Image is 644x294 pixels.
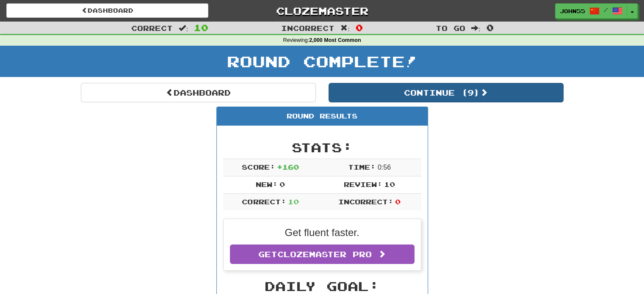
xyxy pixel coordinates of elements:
[344,180,382,188] span: Review:
[223,279,421,293] h2: Daily Goal:
[3,53,641,70] h1: Round Complete!
[6,3,208,18] a: Dashboard
[81,83,316,102] a: Dashboard
[348,163,376,171] span: Time:
[378,164,391,171] span: 0 : 56
[560,7,585,15] span: john55
[230,245,415,264] a: GetClozemaster Pro
[471,25,481,32] span: :
[131,24,173,32] span: Correct
[340,25,350,32] span: :
[356,22,363,33] span: 0
[281,24,334,32] span: Incorrect
[194,22,208,33] span: 10
[279,180,285,188] span: 0
[179,25,188,32] span: :
[486,22,494,33] span: 0
[221,3,423,18] a: Clozemaster
[395,198,401,206] span: 0
[288,198,299,206] span: 10
[277,163,299,171] span: + 160
[217,107,428,126] div: Round Results
[309,37,361,43] strong: 2,000 Most Common
[223,140,421,154] h2: Stats:
[329,83,564,102] button: Continue (9)
[242,163,275,171] span: Score:
[230,225,415,240] p: Get fluent faster.
[242,198,286,206] span: Correct:
[436,24,465,32] span: To go
[277,250,372,259] span: Clozemaster Pro
[555,3,627,19] a: john55 /
[338,198,393,206] span: Incorrect:
[384,180,395,188] span: 10
[256,180,278,188] span: New:
[604,7,608,13] span: /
